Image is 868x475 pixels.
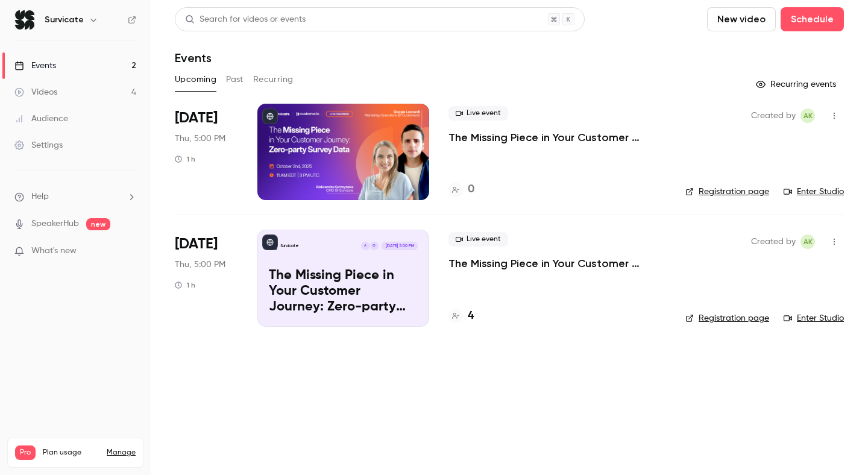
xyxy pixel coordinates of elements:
[185,13,306,26] div: Search for videos or events
[448,181,474,198] a: 0
[15,10,34,30] img: Survicate
[14,86,57,98] div: Videos
[751,109,796,123] span: Created by
[800,234,815,249] span: Aleksandra Korczyńska
[448,308,474,324] a: 4
[175,109,218,128] span: [DATE]
[175,133,225,145] span: Thu, 5:00 PM
[382,242,417,250] span: [DATE] 5:00 PM
[751,234,796,249] span: Created by
[175,234,218,254] span: [DATE]
[468,308,474,324] h4: 4
[175,259,225,271] span: Thu, 5:00 PM
[468,181,474,198] h4: 0
[45,14,84,26] h6: Survicate
[781,7,844,31] button: Schedule
[280,243,299,249] p: Survicate
[448,256,666,271] a: The Missing Piece in Your Customer Journey: Zero-party Survey Data
[269,268,418,315] p: The Missing Piece in Your Customer Journey: Zero-party Survey Data
[257,230,429,326] a: The Missing Piece in Your Customer Journey: Zero-party Survey DataSurvicateGA[DATE] 5:00 PMThe Mi...
[750,75,844,94] button: Recurring events
[175,70,216,89] button: Upcoming
[43,448,99,458] span: Plan usage
[14,139,63,151] div: Settings
[31,190,49,203] span: Help
[175,154,195,164] div: 1 h
[14,60,56,72] div: Events
[86,218,110,230] span: new
[448,130,666,145] a: The Missing Piece in Your Customer Journey: Zero-party Survey Data
[175,51,212,65] h1: Events
[448,232,508,247] span: Live event
[175,104,238,200] div: Oct 2 Thu, 11:00 AM (America/New York)
[31,218,79,230] a: SpeakerHub
[784,312,844,324] a: Enter Studio
[175,230,238,326] div: Oct 2 Thu, 5:00 PM (Europe/Warsaw)
[707,7,776,31] button: New video
[14,190,136,203] li: help-dropdown-opener
[800,109,815,123] span: Aleksandra Korczyńska
[370,241,379,251] div: G
[15,445,36,460] span: Pro
[14,113,68,125] div: Audience
[226,70,244,89] button: Past
[685,186,769,198] a: Registration page
[685,312,769,324] a: Registration page
[360,241,370,251] div: A
[107,448,136,458] a: Manage
[253,70,294,89] button: Recurring
[804,109,813,123] span: AK
[804,234,813,249] span: AK
[31,245,77,257] span: What's new
[784,186,844,198] a: Enter Studio
[448,106,508,121] span: Live event
[122,246,136,257] iframe: Noticeable Trigger
[175,280,195,290] div: 1 h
